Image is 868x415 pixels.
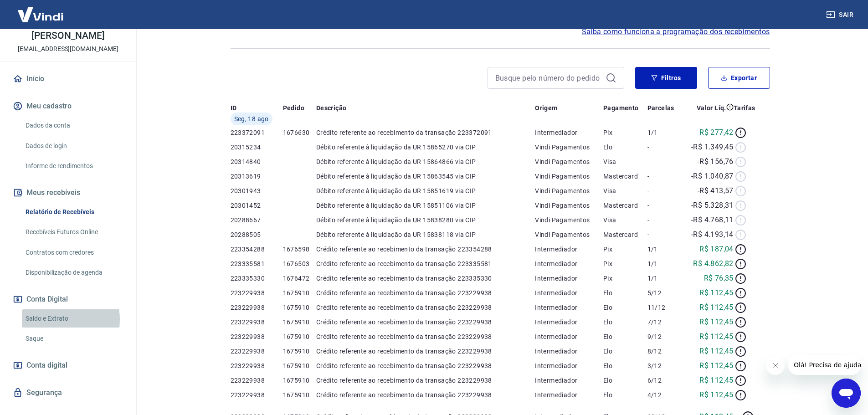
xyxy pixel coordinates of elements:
[603,143,647,152] p: Elo
[231,103,237,113] p: ID
[316,259,535,268] p: Crédito referente ao recebimento da transação 223335581
[231,376,283,385] p: 223229938
[691,142,734,153] p: -R$ 1.349,45
[699,244,734,255] p: R$ 187,04
[535,288,603,297] p: Intermediador
[316,103,347,113] p: Descrição
[698,156,734,167] p: -R$ 156,76
[22,243,125,262] a: Contratos com credores
[535,347,603,356] p: Intermediador
[535,376,603,385] p: Intermediador
[647,103,674,113] p: Parcelas
[824,6,857,23] button: Sair
[691,171,734,182] p: -R$ 1.040,87
[647,201,681,210] p: -
[231,230,283,239] p: 20288505
[231,143,283,152] p: 20315234
[283,376,316,385] p: 1675910
[231,288,283,297] p: 223229938
[603,259,647,268] p: Pix
[11,96,125,116] button: Meu cadastro
[283,103,304,113] p: Pedido
[647,215,681,225] p: -
[699,346,734,357] p: R$ 112,45
[647,332,681,341] p: 9/12
[231,245,283,254] p: 223354288
[231,201,283,210] p: 20301452
[11,383,125,403] a: Segurança
[603,274,647,283] p: Pix
[535,172,603,181] p: Vindi Pagamentos
[693,258,733,269] p: R$ 4.862,82
[535,157,603,166] p: Vindi Pagamentos
[231,157,283,166] p: 20314840
[603,347,647,356] p: Elo
[647,230,681,239] p: -
[231,390,283,400] p: 223229938
[11,0,70,28] img: Vindi
[316,318,535,327] p: Crédito referente ao recebimento da transação 223229938
[11,69,125,89] a: Início
[647,157,681,166] p: -
[316,128,535,137] p: Crédito referente ao recebimento da transação 223372091
[603,288,647,297] p: Elo
[316,332,535,341] p: Crédito referente ao recebimento da transação 223229938
[535,215,603,225] p: Vindi Pagamentos
[535,245,603,254] p: Intermediador
[495,71,602,85] input: Busque pelo número do pedido
[603,201,647,210] p: Mastercard
[22,137,125,155] a: Dados de login
[699,287,734,298] p: R$ 112,45
[699,317,734,328] p: R$ 112,45
[698,185,734,196] p: -R$ 413,57
[603,245,647,254] p: Pix
[647,259,681,268] p: 1/1
[699,302,734,313] p: R$ 112,45
[535,230,603,239] p: Vindi Pagamentos
[535,186,603,195] p: Vindi Pagamentos
[699,375,734,386] p: R$ 112,45
[231,303,283,312] p: 223229938
[231,318,283,327] p: 223229938
[316,186,535,195] p: Débito referente à liquidação da UR 15851619 via CIP
[734,103,755,113] p: Tarifas
[22,203,125,221] a: Relatório de Recebíveis
[231,128,283,137] p: 223372091
[18,44,118,54] p: [EMAIL_ADDRESS][DOMAIN_NAME]
[603,230,647,239] p: Mastercard
[22,116,125,135] a: Dados da conta
[231,347,283,356] p: 223229938
[647,172,681,181] p: -
[603,215,647,225] p: Visa
[316,230,535,239] p: Débito referente à liquidação da UR 15838118 via CIP
[283,274,316,283] p: 1676472
[22,263,125,282] a: Disponibilização de agenda
[22,309,125,328] a: Saldo e Extrato
[26,359,67,372] span: Conta digital
[647,390,681,400] p: 4/12
[283,347,316,356] p: 1675910
[647,143,681,152] p: -
[603,128,647,137] p: Pix
[231,172,283,181] p: 20313619
[535,128,603,137] p: Intermediador
[283,361,316,370] p: 1675910
[316,215,535,225] p: Débito referente à liquidação da UR 15838280 via CIP
[535,303,603,312] p: Intermediador
[22,223,125,241] a: Recebíveis Futuros Online
[231,259,283,268] p: 223335581
[316,376,535,385] p: Crédito referente ao recebimento da transação 223229938
[231,186,283,195] p: 20301943
[11,183,125,203] button: Meus recebíveis
[647,274,681,283] p: 1/1
[832,379,861,408] iframe: Botão para abrir a janela de mensagens
[647,376,681,385] p: 6/12
[535,390,603,400] p: Intermediador
[316,143,535,152] p: Débito referente à liquidação da UR 15865270 via CIP
[535,259,603,268] p: Intermediador
[283,245,316,254] p: 1676598
[316,361,535,370] p: Crédito referente ao recebimento da transação 223229938
[647,288,681,297] p: 5/12
[699,389,734,400] p: R$ 112,45
[316,172,535,181] p: Débito referente à liquidação da UR 15863545 via CIP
